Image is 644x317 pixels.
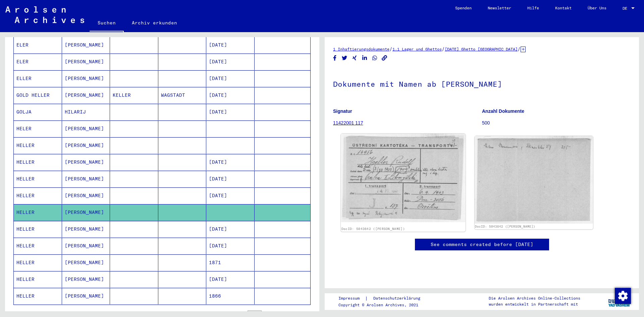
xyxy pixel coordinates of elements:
[371,54,378,62] button: Share on WhatsApp
[341,54,348,62] button: Share on Twitter
[62,187,110,204] mat-cell: [PERSON_NAME]
[361,54,368,62] button: Share on LinkedIn
[62,70,110,87] mat-cell: [PERSON_NAME]
[14,238,62,254] mat-cell: HELLER
[62,288,110,304] mat-cell: [PERSON_NAME]
[14,104,62,120] mat-cell: GOLJA
[475,136,593,224] img: 002.jpg
[206,238,255,254] mat-cell: [DATE]
[62,121,110,137] mat-cell: [PERSON_NAME]
[14,54,62,70] mat-cell: ELER
[368,295,428,302] a: Datenschutzerklärung
[14,204,62,221] mat-cell: HELLER
[333,108,352,114] b: Signatur
[333,69,631,98] h1: Dokumente mit Namen ab [PERSON_NAME]
[338,295,428,302] div: |
[333,47,389,52] a: 1 Inhaftierungsdokumente
[442,46,445,52] span: /
[381,54,388,62] button: Copy link
[62,104,110,120] mat-cell: HILARIJ
[341,227,405,231] a: DocID: 5043642 ([PERSON_NAME])
[124,15,185,31] a: Archiv erkunden
[341,134,465,222] img: 001.jpg
[431,241,533,248] a: See comments created before [DATE]
[62,54,110,70] mat-cell: [PERSON_NAME]
[206,187,255,204] mat-cell: [DATE]
[62,204,110,221] mat-cell: [PERSON_NAME]
[206,54,255,70] mat-cell: [DATE]
[14,221,62,237] mat-cell: HELLER
[14,187,62,204] mat-cell: HELLER
[445,47,518,52] a: [DATE] Ghetto [GEOGRAPHIC_DATA]
[206,87,255,103] mat-cell: [DATE]
[392,47,442,52] a: 1.1 Lager und Ghettos
[14,271,62,288] mat-cell: HELLER
[206,154,255,170] mat-cell: [DATE]
[331,54,338,62] button: Share on Facebook
[475,225,535,228] a: DocID: 5043642 ([PERSON_NAME])
[14,70,62,87] mat-cell: ELLER
[62,254,110,271] mat-cell: [PERSON_NAME]
[5,6,84,23] img: Arolsen_neg.svg
[14,171,62,187] mat-cell: HELLER
[206,271,255,288] mat-cell: [DATE]
[206,70,255,87] mat-cell: [DATE]
[206,254,255,271] mat-cell: 1871
[389,46,392,52] span: /
[489,295,580,301] p: Die Arolsen Archives Online-Collections
[615,288,631,304] img: Zustimmung ändern
[482,120,631,127] p: 500
[90,15,124,32] a: Suchen
[62,221,110,237] mat-cell: [PERSON_NAME]
[518,46,521,52] span: /
[62,271,110,288] mat-cell: [PERSON_NAME]
[206,104,255,120] mat-cell: [DATE]
[62,87,110,103] mat-cell: [PERSON_NAME]
[482,108,524,114] b: Anzahl Dokumente
[206,221,255,237] mat-cell: [DATE]
[14,254,62,271] mat-cell: HELLER
[62,137,110,154] mat-cell: [PERSON_NAME]
[62,154,110,170] mat-cell: [PERSON_NAME]
[338,302,428,308] p: Copyright © Arolsen Archives, 2021
[206,288,255,304] mat-cell: 1866
[623,6,630,11] span: DE
[62,171,110,187] mat-cell: [PERSON_NAME]
[333,120,363,126] a: 11422001 117
[14,87,62,103] mat-cell: GOLD HELLER
[206,37,255,53] mat-cell: [DATE]
[14,137,62,154] mat-cell: HELLER
[14,121,62,137] mat-cell: HELER
[14,154,62,170] mat-cell: HELLER
[489,301,580,307] p: wurden entwickelt in Partnerschaft mit
[351,54,358,62] button: Share on Xing
[110,87,158,103] mat-cell: KELLER
[206,171,255,187] mat-cell: [DATE]
[14,37,62,53] mat-cell: ELER
[607,293,632,310] img: yv_logo.png
[62,37,110,53] mat-cell: [PERSON_NAME]
[338,295,365,302] a: Impressum
[14,288,62,304] mat-cell: HELLER
[62,238,110,254] mat-cell: [PERSON_NAME]
[158,87,207,103] mat-cell: WAGSTADT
